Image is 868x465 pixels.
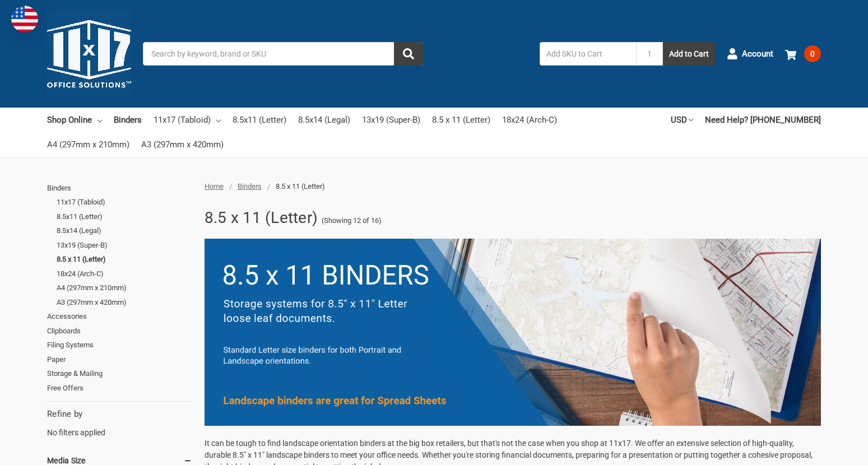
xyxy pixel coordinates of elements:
a: Binders [114,108,142,132]
a: A4 (297mm x 210mm) [47,132,129,157]
a: Shop Online [47,108,102,132]
a: Binders [238,182,262,190]
a: 8.5 x 11 (Letter) [57,252,192,267]
a: Binders [47,181,192,196]
a: Filing Systems [47,338,192,352]
span: Account [742,48,773,61]
h5: Refine by [47,408,192,421]
span: 0 [804,45,821,62]
a: A3 (297mm x 420mm) [57,295,192,310]
a: 18x24 (Arch-C) [502,108,557,132]
a: 0 [785,39,821,68]
div: No filters applied [47,408,192,438]
a: 11x17 (Tabloid) [57,195,192,210]
a: 18x24 (Arch-C) [57,267,192,281]
img: duty and tax information for United States [11,6,38,32]
a: 8.5x11 (Letter) [57,210,192,224]
img: 11x17.com [47,12,131,96]
a: Account [727,39,773,68]
a: 8.5 x 11 (Letter) [432,108,490,132]
a: 13x19 (Super-B) [57,238,192,253]
a: 8.5x11 (Letter) [233,108,286,132]
a: 8.5x14 (Legal) [57,224,192,238]
a: 13x19 (Super-B) [362,108,420,132]
a: A3 (297mm x 420mm) [141,132,224,157]
input: Add SKU to Cart [540,42,636,66]
span: (Showing 12 of 16) [322,215,382,226]
a: Need Help? [PHONE_NUMBER] [705,108,821,132]
a: Accessories [47,309,192,324]
a: A4 (297mm x 210mm) [57,281,192,295]
a: Clipboards [47,324,192,338]
a: Free Offers [47,381,192,396]
a: Storage & Mailing [47,366,192,381]
a: 11x17 (Tabloid) [154,108,221,132]
a: Paper [47,352,192,367]
img: 3.png [205,239,821,426]
button: Add to Cart [663,42,715,66]
span: 8.5 x 11 (Letter) [276,182,325,190]
a: Home [205,182,224,190]
a: USD [671,108,693,132]
h1: 8.5 x 11 (Letter) [205,203,318,232]
a: 8.5x14 (Legal) [298,108,350,132]
input: Search by keyword, brand or SKU [143,42,423,66]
